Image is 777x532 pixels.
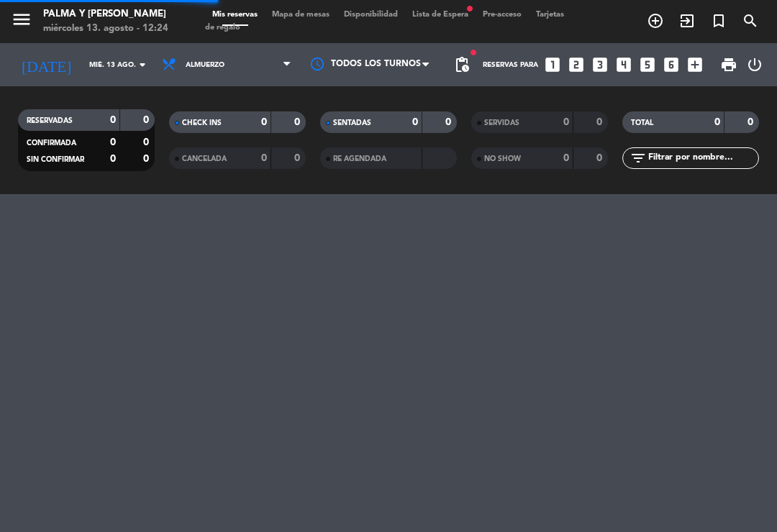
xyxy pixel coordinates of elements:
span: BUSCAR [735,9,766,33]
i: menu [11,9,32,30]
i: looks_one [543,55,562,74]
strong: 0 [294,153,303,163]
i: looks_4 [614,55,633,74]
span: Lista de Espera [405,11,476,19]
strong: 0 [110,115,116,125]
i: arrow_drop_down [134,56,151,73]
i: turned_in_not [710,12,727,29]
span: pending_actions [453,56,471,73]
span: SERVIDAS [484,119,519,127]
span: TOTAL [631,119,653,127]
input: Filtrar por nombre... [647,150,758,166]
strong: 0 [294,117,303,127]
i: add_box [686,55,704,74]
strong: 0 [143,137,152,147]
i: power_settings_new [746,56,763,73]
span: CHECK INS [182,119,222,127]
strong: 0 [563,117,569,127]
strong: 0 [110,137,116,147]
strong: 0 [714,117,720,127]
div: LOG OUT [743,43,766,86]
strong: 0 [261,153,267,163]
span: Reservas para [483,61,538,69]
strong: 0 [563,153,569,163]
i: filter_list [630,150,647,167]
strong: 0 [412,117,418,127]
span: Reserva especial [703,9,735,33]
span: CONFIRMADA [27,139,76,147]
strong: 0 [143,154,152,164]
span: Mis reservas [205,11,265,19]
i: looks_5 [638,55,657,74]
i: looks_3 [591,55,609,74]
span: print [720,56,737,73]
span: Disponibilidad [337,11,405,19]
button: menu [11,9,32,35]
span: Almuerzo [186,61,224,69]
div: Palma y [PERSON_NAME] [43,7,168,22]
i: exit_to_app [678,12,696,29]
span: RESERVAR MESA [640,9,671,33]
span: SIN CONFIRMAR [27,156,84,163]
strong: 0 [748,117,756,127]
strong: 0 [596,117,605,127]
span: Pre-acceso [476,11,529,19]
i: search [742,12,759,29]
i: looks_6 [662,55,681,74]
i: [DATE] [11,50,82,80]
span: WALK IN [671,9,703,33]
div: miércoles 13. agosto - 12:24 [43,22,168,36]
i: looks_two [567,55,586,74]
span: RE AGENDADA [333,155,386,162]
strong: 0 [143,115,152,125]
span: RESERVADAS [27,117,73,124]
span: Mapa de mesas [265,11,337,19]
span: fiber_manual_record [469,48,478,57]
strong: 0 [110,154,116,164]
span: SENTADAS [333,119,371,127]
span: CANCELADA [182,155,227,162]
span: NO SHOW [484,155,521,162]
span: fiber_manual_record [465,4,474,13]
strong: 0 [261,117,267,127]
strong: 0 [445,117,454,127]
strong: 0 [596,153,605,163]
i: add_circle_outline [647,12,664,29]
